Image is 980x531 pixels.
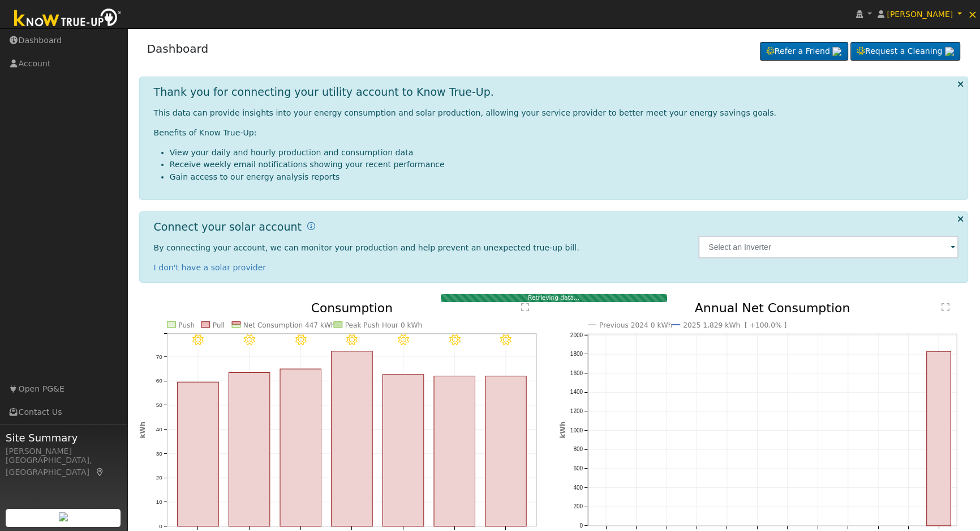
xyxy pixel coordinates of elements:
rect: onclick="" [485,376,526,526]
text: 0 [159,523,162,529]
text: 30 [156,451,162,457]
text: 600 [573,465,583,471]
a: Map [95,468,105,477]
text: 1400 [570,389,583,395]
input: Select an Inverter [698,236,958,258]
circle: onclick="" [936,349,941,354]
text: 1800 [570,351,583,357]
span: Site Summary [6,430,121,445]
li: View your daily and hourly production and consumption data [170,147,959,159]
text: 0 [579,522,583,529]
text: 200 [573,503,583,509]
span: By connecting your account, we can monitor your production and help prevent an unexpected true-up... [154,243,579,252]
img: retrieve [945,47,954,56]
rect: onclick="" [382,375,424,526]
span: This data can provide insights into your energy consumption and solar production, allowing your s... [154,108,776,117]
h1: Thank you for connecting your utility account to Know True-Up. [154,86,494,99]
text: 10 [156,499,162,505]
rect: onclick="" [434,376,475,526]
a: Request a Cleaning [850,42,960,61]
text: 2025 1,829 kWh [ +100.0% ] [683,321,786,329]
h1: Connect your solar account [154,220,302,233]
div: Retrieving data... [441,294,667,302]
li: Receive weekly email notifications showing your recent performance [170,159,959,171]
text: Previous 2024 0 kWh [599,321,672,329]
text: kWh [138,422,146,438]
i: 8/13 - Clear [500,334,511,346]
rect: onclick="" [229,372,270,526]
text: 2000 [570,332,583,338]
text: 40 [156,426,162,432]
text: Pull [212,321,225,329]
text: kWh [559,422,567,439]
p: Benefits of Know True-Up: [154,127,959,139]
i: 8/11 - Clear [398,334,409,346]
text: Net Consumption 447 kWh [243,321,335,329]
text:  [942,303,949,312]
text: 1600 [570,370,583,376]
span: [PERSON_NAME] [887,10,953,19]
text: 1000 [570,427,583,434]
span: × [968,7,977,21]
rect: onclick="" [280,369,321,526]
text: Annual Net Consumption [695,301,850,315]
rect: onclick="" [177,382,218,526]
text: 50 [156,402,162,408]
text: 70 [156,354,162,360]
text: Peak Push Hour 0 kWh [345,321,422,329]
text: Consumption [311,301,392,315]
text: 20 [156,474,162,481]
i: 8/08 - Clear [243,334,254,346]
div: [PERSON_NAME] [6,445,121,457]
a: Refer a Friend [760,42,848,61]
rect: onclick="" [331,351,372,526]
a: I don't have a solar provider [154,263,267,272]
li: Gain access to our energy analysis reports [170,171,959,183]
i: 8/12 - Clear [449,334,459,346]
rect: onclick="" [927,351,951,526]
a: Dashboard [147,42,209,56]
i: 8/09 - Clear [295,334,306,346]
div: [GEOGRAPHIC_DATA], [GEOGRAPHIC_DATA] [6,454,121,478]
i: 8/07 - Clear [192,334,203,346]
text: 400 [573,485,583,491]
text: Push [178,321,195,329]
img: retrieve [832,47,841,56]
img: retrieve [59,512,68,521]
text: 1200 [570,408,583,414]
img: Know True-Up [8,6,127,32]
i: 8/10 - Clear [346,334,357,346]
text: 800 [573,446,583,452]
text:  [521,303,529,312]
text: 60 [156,377,162,384]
